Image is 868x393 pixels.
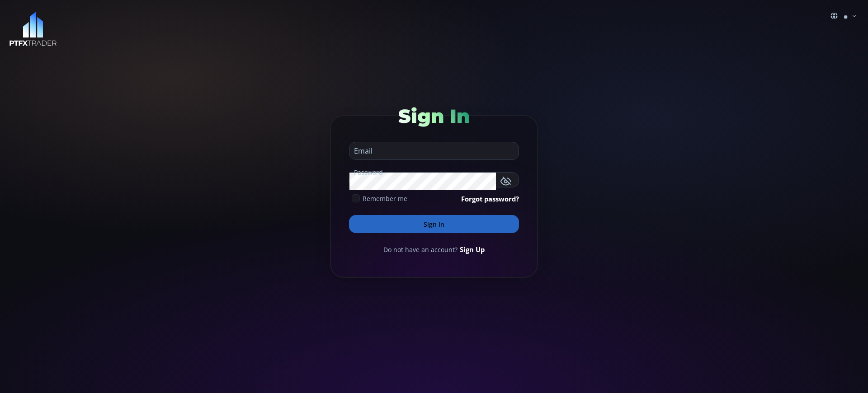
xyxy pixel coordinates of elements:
button: Sign In [349,215,519,233]
img: LOGO [9,12,57,47]
a: Sign Up [460,244,485,254]
div: Do not have an account? [349,244,519,254]
span: Sign In [398,104,470,128]
span: Remember me [363,194,407,203]
a: Forgot password? [461,194,519,204]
